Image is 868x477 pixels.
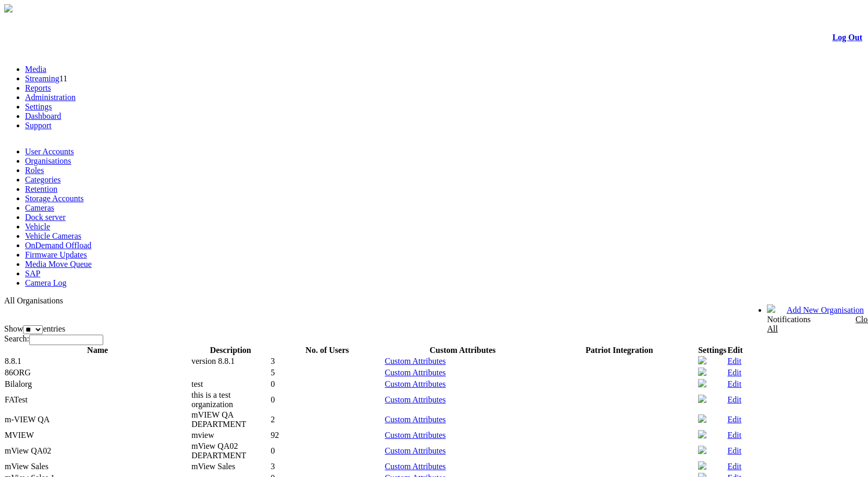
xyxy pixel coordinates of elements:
a: Edit [727,368,741,377]
th: No. of Users: activate to sort column ascending [270,345,384,356]
img: camera24.png [698,368,706,376]
td: mView Sales [4,461,191,472]
td: mView Sales [191,461,270,472]
a: Administration [25,93,76,102]
th: Patriot Integration [541,345,698,356]
a: Custom Attributes [385,380,446,388]
td: 2 [270,410,384,430]
img: camera24.png [698,356,706,364]
a: Settings [25,102,52,111]
th: Custom Attributes [384,345,541,356]
img: camera24.png [698,379,706,387]
a: Custom Attributes [385,462,446,471]
td: 3 [270,461,384,472]
td: test [191,378,270,390]
a: Camera Log [25,278,67,287]
a: Custom Attributes [385,431,446,439]
td: version 8.8.1 [191,356,270,367]
a: Edit [727,380,741,388]
a: Media Move Queue [25,260,92,268]
th: Edit: activate to sort column ascending [727,345,743,356]
td: 92 [270,430,384,441]
img: camera24.png [698,414,706,423]
td: this is a test organization [191,390,270,410]
a: Roles [25,166,44,175]
td: FATest [4,390,191,410]
a: Custom Attributes [385,415,446,424]
td: Bilalorg [4,378,191,390]
a: Edit [727,395,741,404]
a: Dashboard [25,112,61,120]
label: Search: [4,334,103,343]
a: Streaming [25,74,59,83]
img: arrow-3.png [4,4,13,13]
img: camera24.png [698,461,706,470]
th: Settings: activate to sort column ascending [698,345,727,356]
td: mView QA02 [4,441,191,461]
a: Custom Attributes [385,446,446,455]
a: Firmware Updates [25,250,87,259]
td: 5 [270,367,384,378]
td: mView QA02 DEPARTMENT [191,441,270,461]
td: 0 [270,378,384,390]
th: Description: activate to sort column ascending [191,345,270,356]
img: bell24.png [767,304,775,313]
a: Media [25,65,46,74]
th: Name: activate to sort column descending [4,345,191,356]
td: 3 [270,356,384,367]
img: camera24.png [698,430,706,438]
span: Welcome, System Administrator (Administrator) [614,305,747,313]
a: Edit [727,431,741,439]
a: Retention [25,185,57,193]
td: 86ORG [4,367,191,378]
a: Edit [727,446,741,455]
select: Showentries [23,325,43,334]
td: m-VIEW QA [4,410,191,430]
a: User Accounts [25,147,74,156]
a: Organisations [25,156,71,165]
a: Cameras [25,203,54,212]
a: Log Out [833,33,862,42]
a: OnDemand Offload [25,241,91,250]
a: Edit [727,415,741,424]
a: Vehicle [25,222,50,231]
span: 11 [59,74,67,83]
td: mview [191,430,270,441]
a: Vehicle Cameras [25,231,81,240]
a: Custom Attributes [385,357,446,365]
div: Notifications [767,315,842,334]
td: MVIEW [4,430,191,441]
a: Custom Attributes [385,368,446,377]
a: Dock server [25,213,66,222]
td: mVIEW QA DEPARTMENT [191,410,270,430]
input: Search: [29,335,103,345]
a: SAP [25,269,40,278]
td: 0 [270,441,384,461]
span: All Organisations [4,296,63,305]
a: Categories [25,175,60,184]
td: 0 [270,390,384,410]
a: Edit [727,357,741,365]
img: camera24.png [698,446,706,454]
a: Reports [25,83,51,92]
a: Edit [727,462,741,471]
img: camera24.png [698,395,706,403]
a: Custom Attributes [385,395,446,404]
td: 8.8.1 [4,356,191,367]
a: Storage Accounts [25,194,83,203]
a: Support [25,121,52,130]
label: Show entries [4,324,65,333]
